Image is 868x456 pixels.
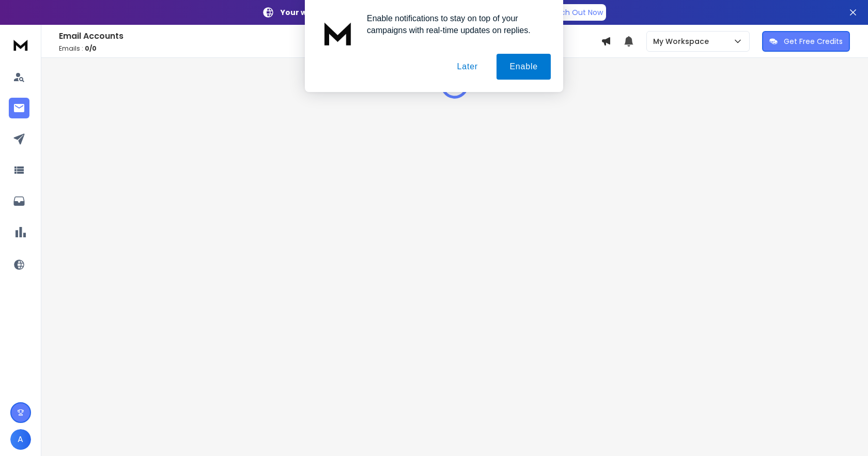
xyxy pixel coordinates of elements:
[317,12,359,54] img: notification icon
[10,429,31,450] button: A
[497,54,551,80] button: Enable
[444,54,490,80] button: Later
[359,12,551,36] div: Enable notifications to stay on top of your campaigns with real-time updates on replies.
